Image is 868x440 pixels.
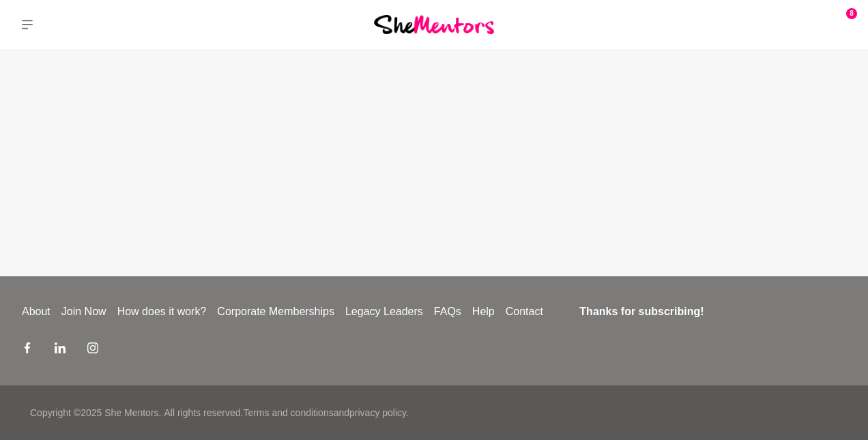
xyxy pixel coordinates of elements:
[374,15,494,33] img: She Mentors Logo
[340,304,429,320] a: Legacy Leaders
[819,8,852,41] a: 8
[579,304,838,320] h4: Thanks for subscribing!
[467,304,500,320] a: Help
[56,304,112,320] a: Join Now
[55,342,66,358] a: LinkedIn
[500,304,549,320] a: Contact
[16,304,56,320] a: About
[429,304,467,320] a: FAQs
[112,304,212,320] a: How does it work?
[22,342,33,358] a: Facebook
[30,406,161,420] p: Copyright © 2025 She Mentors .
[349,407,406,418] a: privacy policy
[212,304,340,320] a: Corporate Memberships
[243,407,333,418] a: Terms and conditions
[164,406,408,420] p: All rights reserved. and .
[846,8,857,19] span: 8
[87,342,98,358] a: Instagram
